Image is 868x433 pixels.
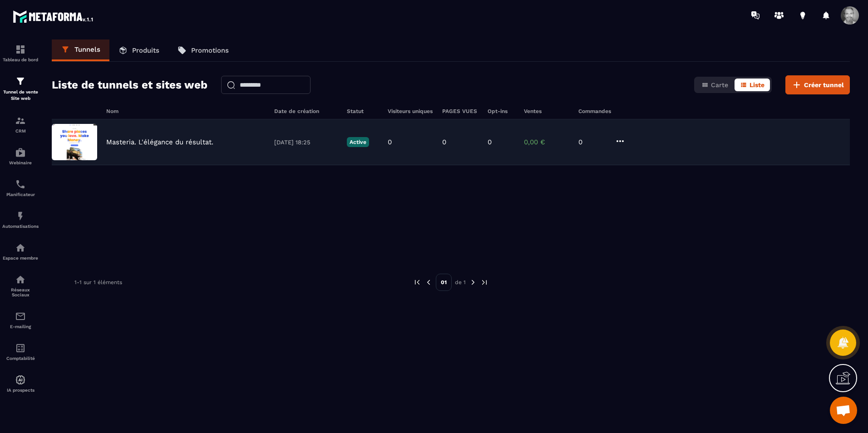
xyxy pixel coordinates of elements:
[15,179,26,190] img: scheduler
[2,204,39,236] a: automationsautomationsAutomatisations
[13,8,94,25] img: logo
[711,81,728,89] span: Carte
[52,76,207,94] h2: Liste de tunnels et sites web
[2,336,39,368] a: accountantaccountantComptabilité
[347,108,379,114] h6: Statut
[74,279,122,285] p: 1-1 sur 1 éléments
[785,75,850,94] button: Créer tunnel
[15,115,26,126] img: formation
[132,46,159,54] p: Produits
[15,44,26,55] img: formation
[106,138,213,146] p: Masteria. L'élégance du résultat.
[480,278,488,286] img: next
[469,278,477,286] img: next
[15,343,26,354] img: accountant
[347,137,369,147] p: Active
[436,274,452,291] p: 01
[578,108,611,114] h6: Commandes
[52,39,109,61] a: Tunnels
[74,45,100,54] p: Tunnels
[15,242,26,253] img: automations
[413,278,421,286] img: prev
[2,287,39,297] p: Réseaux Sociaux
[168,39,238,61] a: Promotions
[388,108,433,114] h6: Visiteurs uniques
[2,128,39,133] p: CRM
[15,311,26,322] img: email
[191,46,229,54] p: Promotions
[2,140,39,172] a: automationsautomationsWebinaire
[109,39,168,61] a: Produits
[735,79,770,91] button: Liste
[2,192,39,197] p: Planificateur
[2,57,39,62] p: Tableau de bord
[2,324,39,329] p: E-mailing
[2,69,39,108] a: formationformationTunnel de vente Site web
[106,108,265,114] h6: Nom
[15,274,26,285] img: social-network
[15,76,26,87] img: formation
[2,224,39,229] p: Automatisations
[488,108,515,114] h6: Opt-ins
[274,139,338,146] p: [DATE] 18:25
[2,267,39,304] a: social-networksocial-networkRéseaux Sociaux
[696,79,734,91] button: Carte
[830,397,857,424] div: Ouvrir le chat
[488,138,492,146] p: 0
[2,356,39,361] p: Comptabilité
[442,108,478,114] h6: PAGES VUES
[2,236,39,267] a: automationsautomationsEspace membre
[15,147,26,158] img: automations
[2,37,39,69] a: formationformationTableau de bord
[424,278,433,286] img: prev
[2,160,39,165] p: Webinaire
[2,304,39,336] a: emailemailE-mailing
[2,108,39,140] a: formationformationCRM
[2,89,39,102] p: Tunnel de vente Site web
[578,138,606,146] p: 0
[524,138,569,146] p: 0,00 €
[15,374,26,385] img: automations
[274,108,338,114] h6: Date de création
[15,211,26,221] img: automations
[804,80,844,89] span: Créer tunnel
[750,81,764,89] span: Liste
[524,108,569,114] h6: Ventes
[388,138,392,146] p: 0
[2,172,39,204] a: schedulerschedulerPlanificateur
[2,256,39,261] p: Espace membre
[455,279,466,286] p: de 1
[52,124,97,160] img: image
[2,388,39,393] p: IA prospects
[442,138,446,146] p: 0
